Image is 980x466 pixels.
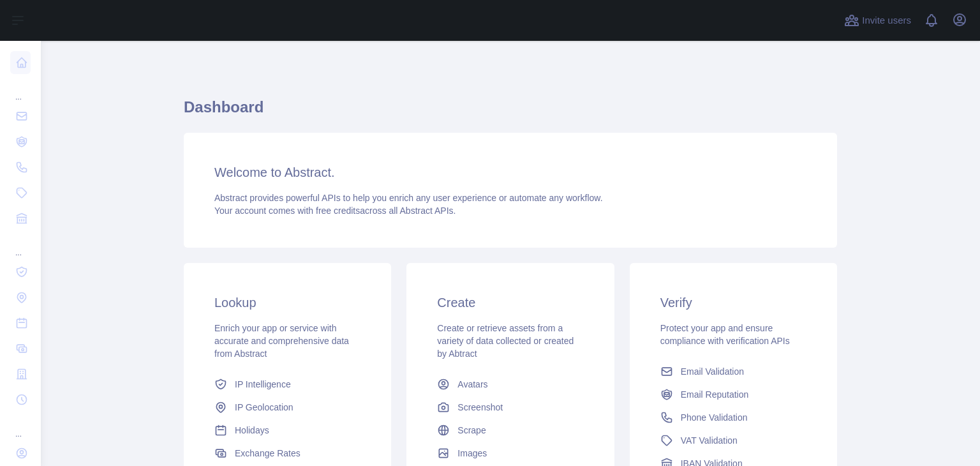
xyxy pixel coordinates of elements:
a: IP Geolocation [209,396,366,419]
span: IP Geolocation [235,401,293,414]
span: Holidays [235,424,269,437]
a: Images [432,442,588,465]
span: Create or retrieve assets from a variety of data collected or created by Abtract [437,323,574,359]
span: Enrich your app or service with accurate and comprehensive data from Abstract [214,323,349,359]
span: Invite users [862,13,911,28]
span: IP Intelligence [235,378,291,391]
span: Phone Validation [681,411,748,424]
a: IP Intelligence [209,373,366,396]
a: Email Validation [655,360,812,383]
a: Screenshot [432,396,588,419]
div: ... [10,77,31,102]
a: Phone Validation [655,406,812,429]
a: Scrape [432,419,588,442]
div: ... [10,232,31,258]
span: VAT Validation [681,434,738,447]
span: Avatars [457,378,487,391]
a: VAT Validation [655,429,812,452]
span: Your account comes with across all Abstract APIs. [214,206,456,216]
span: Images [457,447,487,460]
span: Protect your app and ensure compliance with verification APIs [660,323,790,346]
span: Exchange Rates [235,447,301,460]
h1: Dashboard [184,97,837,128]
span: Email Validation [681,365,744,378]
h3: Welcome to Abstract. [214,163,806,181]
a: Exchange Rates [209,442,366,465]
button: Invite users [842,10,914,31]
span: Abstract provides powerful APIs to help you enrich any user experience or automate any workflow. [214,193,603,203]
a: Holidays [209,419,366,442]
span: free credits [316,206,360,216]
span: Screenshot [457,401,503,414]
a: Email Reputation [655,383,812,406]
h3: Verify [660,294,806,312]
h3: Create [437,294,583,312]
span: Email Reputation [681,388,749,401]
a: Avatars [432,373,588,396]
h3: Lookup [214,294,360,312]
span: Scrape [457,424,486,437]
div: ... [10,414,31,439]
